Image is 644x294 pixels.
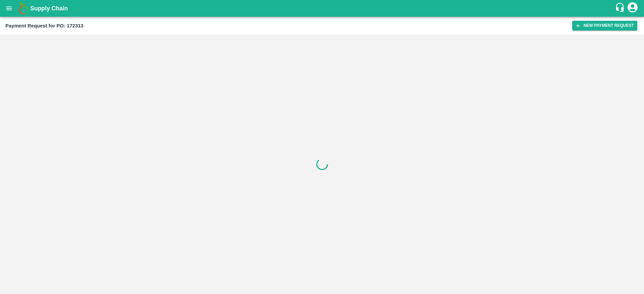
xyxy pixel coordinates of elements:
[1,1,17,16] button: open drawer
[30,4,615,13] a: Supply Chain
[572,21,637,30] button: New Payment Request
[627,1,639,15] div: account of current user
[5,23,84,28] b: Payment Request for PO: 172313
[30,5,68,12] b: Supply Chain
[615,2,627,14] div: customer-support
[17,2,30,15] img: logo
